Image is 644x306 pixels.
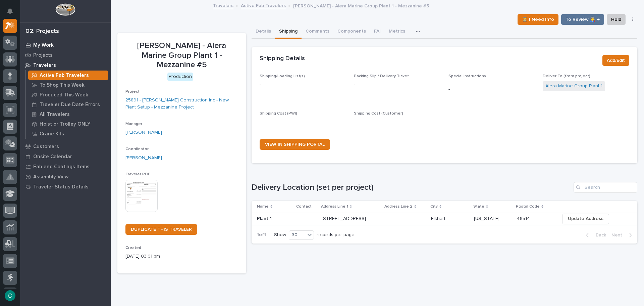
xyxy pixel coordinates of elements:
button: users-avatar [3,289,17,303]
button: ⏳ I Need Info [518,14,558,25]
p: Plant 1 [257,215,273,222]
p: Active Fab Travelers [40,73,89,79]
p: City [430,203,438,210]
button: To Review 👨‍🏭 → [561,14,604,25]
p: Address Line 2 [384,203,413,210]
span: Shipping/Loading List(s) [260,74,305,78]
p: Hoist or Trolley ONLY [40,121,91,127]
a: Fab and Coatings Items [20,162,111,172]
span: Back [592,232,606,238]
a: Projects [20,50,111,60]
input: Search [574,182,637,193]
p: - [297,216,316,222]
p: My Work [33,42,54,48]
p: Crane Kits [40,131,64,137]
p: Postal Code [516,203,540,210]
a: Alera Marine Group Plant 1 [545,83,602,90]
p: Produced This Week [40,92,88,98]
a: Travelers [213,1,233,9]
span: Shipping Cost (PWI) [260,112,297,116]
span: Traveler PDF [125,172,150,176]
button: Next [609,232,637,238]
p: - [354,81,440,88]
a: Produced This Week [26,90,111,99]
span: DUPLICATE THIS TRAVELER [131,227,192,232]
button: FAI [370,25,385,39]
button: Add/Edit [602,55,629,66]
button: Back [581,232,609,238]
p: 1 of 1 [252,227,271,243]
a: Assembly View [20,172,111,182]
button: Update Address [562,214,609,224]
span: Packing Slip / Delivery Ticket [354,74,409,78]
a: Active Fab Travelers [26,71,111,80]
div: Production [167,73,193,81]
span: Project [125,90,140,94]
p: Show [274,232,286,238]
p: Name [257,203,269,210]
a: All Travelers [26,110,111,119]
a: Travelers [20,60,111,70]
h2: Shipping Details [260,55,305,62]
button: Metrics [385,25,409,39]
p: Projects [33,52,53,58]
p: Contact [296,203,312,210]
a: [PERSON_NAME] [125,129,162,136]
p: [PERSON_NAME] - Alera Marine Group Plant 1 - Mezzanine #5 [293,2,429,9]
button: Notifications [3,4,17,18]
span: Deliver To (from project) [543,74,590,78]
p: Travelers [33,62,56,69]
a: Active Fab Travelers [241,1,286,9]
button: Comments [302,25,333,39]
tr: Plant 1Plant 1 -[STREET_ADDRESS][STREET_ADDRESS] -- ElkhartElkhart [US_STATE][US_STATE] 465144651... [252,213,638,225]
p: [DATE] 03:01 pm [125,253,238,260]
a: Crane Kits [26,129,111,138]
p: Fab and Coatings Items [33,164,90,170]
a: Traveler Due Date Errors [26,100,111,109]
a: VIEW IN SHIPPING PORTAL [260,139,330,150]
a: [PERSON_NAME] [125,155,162,162]
div: 30 [289,231,305,238]
span: Hold [611,15,621,24]
p: records per page [317,232,355,238]
a: Customers [20,141,111,151]
span: Coordinator [125,147,149,151]
span: VIEW IN SHIPPING PORTAL [265,142,325,147]
a: Onsite Calendar [20,151,111,162]
p: - [260,119,346,126]
p: Onsite Calendar [33,154,72,160]
a: 25891 - [PERSON_NAME] Construction Inc - New Plant Setup - Mezzanine Project [125,97,238,111]
button: Components [333,25,370,39]
p: Elkhart [431,215,447,222]
span: To Review 👨‍🏭 → [566,15,600,24]
p: Address Line 1 [321,203,348,210]
p: - [260,81,346,88]
span: Special Instructions [448,74,486,78]
span: Shipping Cost (Customer) [354,112,403,116]
img: Workspace Logo [55,3,75,16]
p: State [473,203,484,210]
a: To Shop This Week [26,80,111,90]
button: Details [252,25,275,39]
span: Manager [125,122,142,126]
p: 46514 [517,215,531,222]
p: Assembly View [33,174,68,180]
span: Next [611,232,626,238]
h1: Delivery Location (set per project) [252,183,571,192]
p: To Shop This Week [40,82,85,88]
span: Update Address [568,215,603,223]
span: Created [125,246,141,250]
p: [PERSON_NAME] - Alera Marine Group Plant 1 - Mezzanine #5 [125,41,238,70]
p: [STREET_ADDRESS] [322,215,367,222]
div: 02. Projects [25,28,59,35]
span: ⏳ I Need Info [522,15,554,24]
p: Customers [33,144,59,150]
button: Shipping [275,25,302,39]
p: - [385,215,388,222]
p: [US_STATE] [474,215,501,222]
button: Hold [607,14,626,25]
p: Traveler Status Details [33,184,89,190]
div: Notifications [8,8,17,19]
p: All Travelers [40,112,70,118]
